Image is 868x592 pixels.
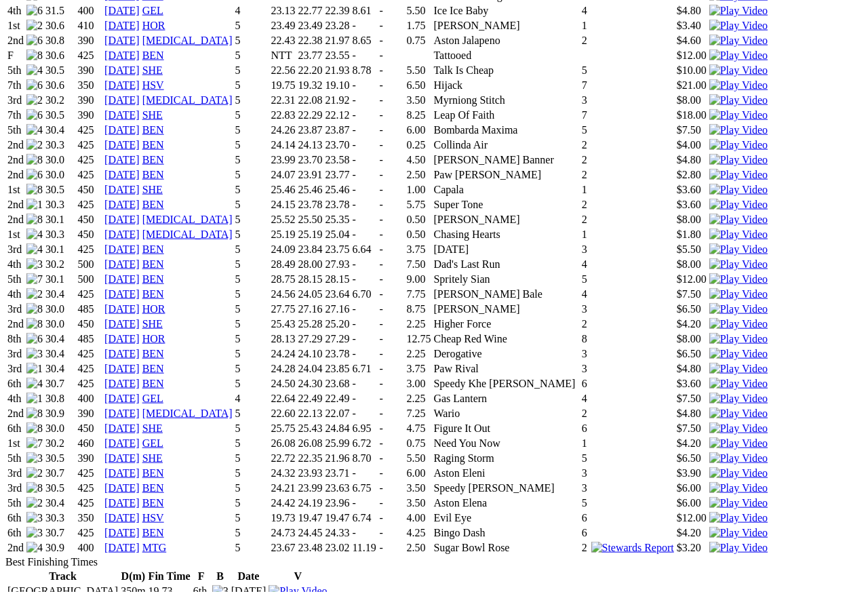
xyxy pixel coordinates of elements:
[235,19,269,33] td: 5
[709,109,768,121] a: Watch Replay on Watchdog
[270,34,296,47] td: 22.43
[26,154,43,166] img: 8
[709,169,768,181] img: Play Video
[45,34,76,47] td: 30.8
[7,4,24,18] td: 4th
[709,378,768,389] a: Watch Replay on Watchdog
[142,109,163,121] a: SHE
[235,123,269,137] td: 5
[709,408,768,419] a: Watch Replay on Watchdog
[104,169,140,180] a: [DATE]
[142,5,163,16] a: GEL
[45,19,76,33] td: 30.6
[581,64,589,77] td: 5
[235,49,269,62] td: 5
[104,5,140,16] a: [DATE]
[351,19,377,33] td: -
[709,422,768,434] a: Watch Replay on Watchdog
[709,482,768,494] img: Play Video
[709,20,768,31] a: Watch Replay on Watchdog
[324,49,350,62] td: 23.55
[581,34,589,47] td: 2
[142,437,163,449] a: GEL
[26,303,43,315] img: 8
[235,34,269,47] td: 5
[26,512,43,524] img: 3
[142,393,163,404] a: GEL
[235,64,269,77] td: 5
[709,184,768,195] a: Watch Replay on Watchdog
[351,108,377,122] td: -
[142,482,164,494] a: BEN
[709,64,768,76] a: Watch Replay on Watchdog
[235,4,269,18] td: 4
[351,49,377,62] td: -
[676,79,707,92] td: $21.00
[297,123,323,137] td: 23.87
[142,542,167,553] a: MTG
[378,79,404,92] td: -
[709,497,768,509] a: Watch Replay on Watchdog
[709,318,768,330] a: Watch Replay on Watchdog
[142,35,233,46] a: [MEDICAL_DATA]
[709,79,768,92] img: Play Video
[324,4,350,18] td: 22.39
[26,199,43,211] img: 1
[581,19,589,33] td: 1
[26,378,43,390] img: 4
[676,108,707,122] td: $18.00
[142,363,164,374] a: BEN
[26,50,43,62] img: 8
[142,333,165,344] a: HOR
[324,94,350,107] td: 21.92
[77,123,103,137] td: 425
[709,258,768,271] img: Play Video
[142,303,165,315] a: HOR
[433,34,579,47] td: Aston Jalapeno
[709,437,768,449] a: Watch Replay on Watchdog
[26,437,43,450] img: 7
[709,393,768,404] a: Watch Replay on Watchdog
[26,467,43,479] img: 2
[45,49,76,62] td: 30.6
[104,79,140,91] a: [DATE]
[709,214,768,226] img: Play Video
[142,20,165,31] a: HOR
[324,19,350,33] td: 23.28
[26,408,43,420] img: 8
[709,35,768,47] img: Play Video
[104,20,140,31] a: [DATE]
[406,108,431,122] td: 8.25
[26,497,43,509] img: 2
[709,5,768,17] img: Play Video
[433,94,579,107] td: Myrniong Stitch
[26,243,43,256] img: 4
[676,19,707,33] td: $3.40
[142,94,233,106] a: [MEDICAL_DATA]
[26,229,43,241] img: 4
[297,94,323,107] td: 22.08
[26,258,43,271] img: 3
[297,49,323,62] td: 23.77
[7,123,24,137] td: 5th
[104,124,140,136] a: [DATE]
[142,199,164,210] a: BEN
[26,348,43,360] img: 3
[26,79,43,92] img: 6
[433,49,579,62] td: Tattooed
[709,467,768,479] img: Play Video
[709,139,768,151] a: Watch Replay on Watchdog
[104,527,140,538] a: [DATE]
[709,184,768,196] img: Play Video
[709,497,768,509] img: Play Video
[709,437,768,450] img: Play Video
[709,348,768,359] a: Watch Replay on Watchdog
[351,4,377,18] td: 8.61
[26,20,43,32] img: 2
[406,64,431,77] td: 5.50
[77,34,103,47] td: 390
[433,19,579,33] td: [PERSON_NAME]
[709,50,768,61] a: Watch Replay on Watchdog
[7,108,24,122] td: 7th
[676,94,707,107] td: $8.00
